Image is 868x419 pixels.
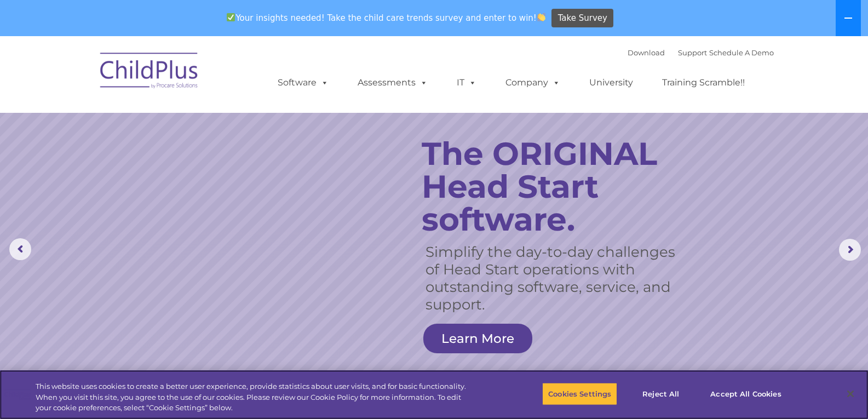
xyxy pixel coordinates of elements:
[838,382,863,406] button: Close
[347,72,439,94] a: Assessments
[628,48,665,57] a: Download
[651,72,756,94] a: Training Scramble!!
[36,381,478,414] div: This website uses cookies to create a better user experience, provide statistics about user visit...
[152,72,186,81] span: Last name
[704,382,787,405] button: Accept All Cookies
[551,9,613,28] a: Take Survey
[709,48,774,57] a: Schedule A Demo
[542,382,617,405] button: Cookies Settings
[152,117,199,125] span: Phone number
[446,72,487,94] a: IT
[578,72,644,94] a: University
[626,382,695,405] button: Reject All
[222,7,550,28] span: Your insights needed! Take the child care trends survey and enter to win!
[537,13,545,21] img: 👏
[422,137,693,236] rs-layer: The ORIGINAL Head Start software.
[628,48,774,57] font: |
[678,48,707,57] a: Support
[227,13,235,21] img: ✅
[423,324,532,353] a: Learn More
[495,72,571,94] a: Company
[558,9,607,28] span: Take Survey
[95,45,204,100] img: ChildPlus by Procare Solutions
[267,72,340,94] a: Software
[426,243,680,313] rs-layer: Simplify the day-to-day challenges of Head Start operations with outstanding software, service, a...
